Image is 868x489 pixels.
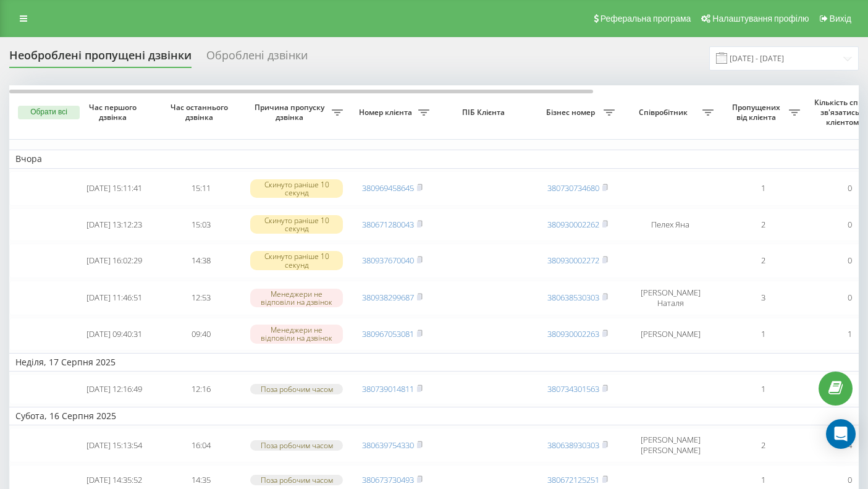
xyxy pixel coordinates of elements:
[547,292,599,303] a: 380638530303
[250,325,343,343] div: Менеджери не відповіли на дзвінок
[250,103,332,122] span: Причина пропуску дзвінка
[250,179,343,198] div: Скинуто раніше 10 секунд
[362,219,414,230] a: 380671280043
[720,374,806,404] td: 1
[712,14,809,23] span: Налаштування профілю
[362,182,414,193] a: 380969458645
[158,208,244,241] td: 15:03
[547,219,599,230] a: 380930002262
[362,292,414,303] a: 380938299687
[206,49,308,68] div: Оброблені дзвінки
[362,474,414,485] a: 380673730493
[627,108,702,117] span: Співробітник
[250,251,343,270] div: Скинуто раніше 10 секунд
[720,281,806,315] td: 3
[541,108,604,117] span: Бізнес номер
[158,318,244,351] td: 09:40
[446,108,524,117] span: ПІБ Клієнта
[250,289,343,307] div: Менеджери не відповіли на дзвінок
[720,171,806,206] td: 1
[720,318,806,351] td: 1
[547,182,599,193] a: 380730734680
[81,103,148,122] span: Час першого дзвінка
[158,281,244,315] td: 12:53
[71,171,158,206] td: [DATE] 15:11:41
[250,384,343,394] div: Поза робочим часом
[600,14,691,23] span: Реферальна програма
[720,208,806,241] td: 2
[362,440,414,451] a: 380639754330
[362,328,414,339] a: 380967053081
[720,244,806,278] td: 2
[158,244,244,278] td: 14:38
[547,440,599,451] a: 380638930303
[71,244,158,278] td: [DATE] 16:02:29
[71,374,158,404] td: [DATE] 12:16:49
[726,103,789,122] span: Пропущених від клієнта
[621,208,720,241] td: Пелех Яна
[167,103,234,122] span: Час останнього дзвінка
[18,106,80,119] button: Обрати всі
[621,428,720,462] td: [PERSON_NAME] [PERSON_NAME]
[9,49,192,68] div: Необроблені пропущені дзвінки
[547,383,599,394] a: 380734301563
[71,281,158,315] td: [DATE] 11:46:51
[158,171,244,206] td: 15:11
[250,215,343,234] div: Скинуто раніше 10 секунд
[250,440,343,451] div: Поза робочим часом
[621,318,720,351] td: [PERSON_NAME]
[355,108,418,117] span: Номер клієнта
[621,281,720,315] td: [PERSON_NAME] Наталя
[830,14,851,23] span: Вихід
[250,475,343,485] div: Поза робочим часом
[362,383,414,394] a: 380739014811
[71,318,158,351] td: [DATE] 09:40:31
[547,328,599,339] a: 380930002263
[720,428,806,462] td: 2
[362,255,414,266] a: 380937670040
[71,428,158,462] td: [DATE] 15:13:54
[158,428,244,462] td: 16:04
[547,255,599,266] a: 380930002272
[547,474,599,485] a: 380672125251
[158,374,244,404] td: 12:16
[826,419,856,449] div: Open Intercom Messenger
[71,208,158,241] td: [DATE] 13:12:23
